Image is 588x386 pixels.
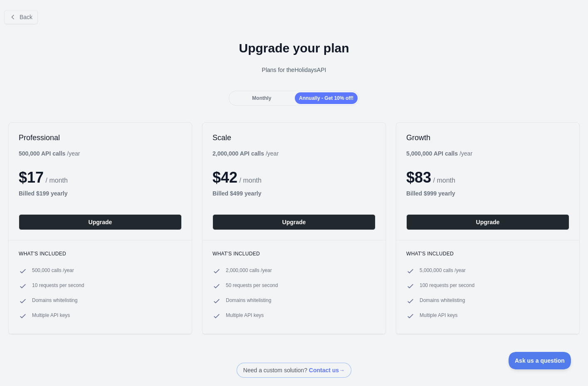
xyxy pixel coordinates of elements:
[212,149,279,158] div: / year
[406,169,431,186] span: $ 83
[406,149,472,158] div: / year
[212,169,237,186] span: $ 42
[212,150,264,157] b: 2,000,000 API calls
[509,352,571,369] iframe: Toggle Customer Support
[406,150,458,157] b: 5,000,000 API calls
[212,133,376,143] h2: Scale
[406,133,569,143] h2: Growth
